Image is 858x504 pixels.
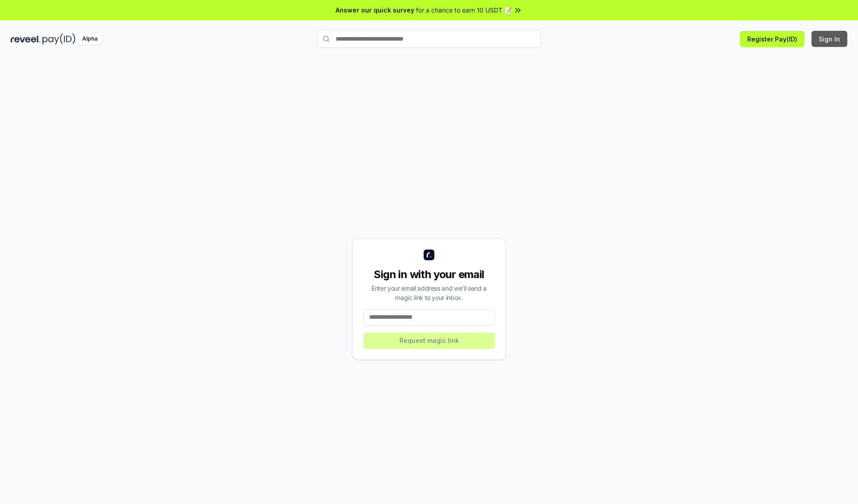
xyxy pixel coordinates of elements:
[336,5,414,15] span: Answer our quick survey
[416,5,512,15] span: for a chance to earn 10 USDT 📝
[363,283,495,302] div: Enter your email address and we’ll send a magic link to your inbox.
[812,31,847,47] button: Sign In
[11,33,41,45] img: reveel_dark
[77,33,102,45] div: Alpha
[42,33,76,45] img: pay_id
[424,250,434,260] img: logo_small
[363,267,495,282] div: Sign in with your email
[740,31,804,47] button: Register Pay(ID)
